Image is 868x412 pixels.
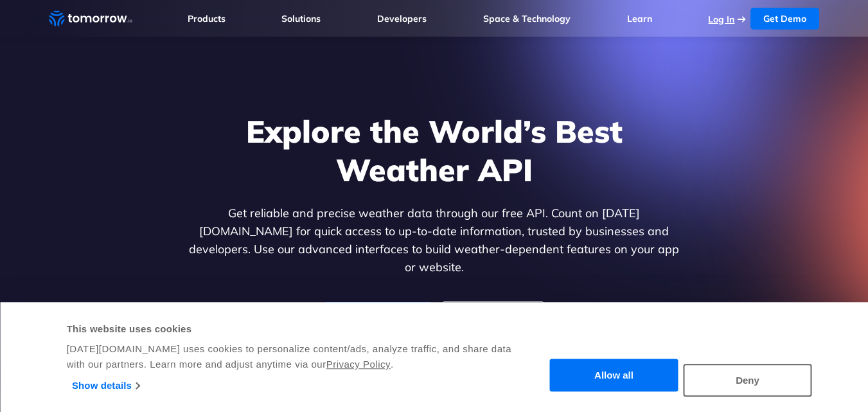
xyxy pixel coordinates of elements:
a: Show details [72,376,139,395]
div: [DATE][DOMAIN_NAME] uses cookies to personalize content/ads, analyze traffic, and share data with... [67,341,527,372]
a: Developers [377,13,427,24]
a: Products [188,13,226,24]
div: This website uses cookies [67,321,527,337]
h1: Explore the World’s Best Weather API [186,112,682,189]
a: Home link [49,9,132,28]
a: Log In [708,13,734,25]
button: Deny [684,364,812,397]
p: Get reliable and precise weather data through our free API. Count on [DATE][DOMAIN_NAME] for quic... [186,204,682,276]
a: Learn [627,13,652,24]
a: Privacy Policy [326,359,391,370]
button: Allow all [550,359,678,392]
a: Get Demo [750,8,819,30]
a: Solutions [281,13,321,24]
a: Space & Technology [483,13,571,24]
